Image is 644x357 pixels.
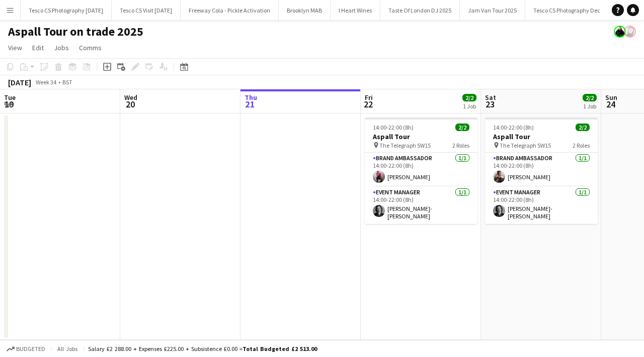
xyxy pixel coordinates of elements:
span: Wed [124,93,137,102]
span: All jobs [55,345,79,352]
button: Tesco CS Photography [DATE] [21,1,112,20]
span: 2 Roles [573,142,590,149]
span: 2 Roles [452,142,469,149]
span: View [8,43,22,52]
span: Jobs [54,43,69,52]
div: Salary £2 288.00 + Expenses £225.00 + Subsistence £0.00 = [88,345,317,352]
app-job-card: 14:00-22:00 (8h)2/2Aspall Tour The Telegraph SW152 RolesBrand Ambassador1/114:00-22:00 (8h)[PERSO... [485,117,598,224]
span: 2/2 [455,124,469,131]
span: Sun [605,93,617,102]
h3: Aspall Tour [365,132,477,141]
button: Tesco CS Photography Dec [525,1,609,20]
span: 24 [604,98,617,110]
app-card-role: Event Manager1/114:00-22:00 (8h)[PERSON_NAME]-[PERSON_NAME] [365,187,477,224]
a: Edit [28,41,48,54]
button: I Heart Wines [331,1,380,20]
span: Tue [4,93,16,102]
button: Tesco CS Visit [DATE] [112,1,181,20]
span: Edit [32,43,44,52]
span: Total Budgeted £2 513.00 [243,345,317,352]
app-card-role: Event Manager1/114:00-22:00 (8h)[PERSON_NAME]-[PERSON_NAME] [485,187,598,224]
span: 23 [484,98,496,110]
div: 1 Job [583,102,596,110]
h1: Aspall Tour on trade 2025 [8,24,143,39]
span: Sat [485,93,496,102]
app-job-card: 14:00-22:00 (8h)2/2Aspall Tour The Telegraph SW152 RolesBrand Ambassador1/114:00-22:00 (8h)[PERSO... [365,117,477,224]
span: Fri [365,93,373,102]
span: Week 34 [33,78,58,86]
span: Comms [79,43,102,52]
span: 22 [363,98,373,110]
span: 14:00-22:00 (8h) [373,124,414,131]
span: 21 [243,98,257,110]
span: 20 [123,98,137,110]
span: Budgeted [16,345,45,352]
app-card-role: Brand Ambassador1/114:00-22:00 (8h)[PERSON_NAME] [485,153,598,187]
app-user-avatar: Janeann Ferguson [624,26,636,38]
span: The Telegraph SW15 [500,142,551,149]
button: Jam Van Tour 2025 [460,1,525,20]
a: Comms [75,41,106,54]
span: 19 [3,98,16,110]
span: 14:00-22:00 (8h) [493,124,534,131]
span: 2/2 [576,124,590,131]
div: BST [62,78,72,86]
button: Budgeted [5,343,47,354]
a: View [4,41,26,54]
span: 2/2 [583,94,597,101]
app-user-avatar: Danielle Ferguson [614,26,626,38]
span: The Telegraph SW15 [379,142,431,149]
app-card-role: Brand Ambassador1/114:00-22:00 (8h)[PERSON_NAME] [365,153,477,187]
h3: Aspall Tour [485,132,598,141]
a: Jobs [50,41,73,54]
button: Freeway Cola - Pickle Activation [181,1,279,20]
span: 2/2 [462,94,476,101]
button: Brooklyn MAB [279,1,331,20]
div: 1 Job [463,102,476,110]
span: Thu [245,93,257,102]
button: Taste Of London DJ 2025 [380,1,460,20]
div: [DATE] [8,77,31,87]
